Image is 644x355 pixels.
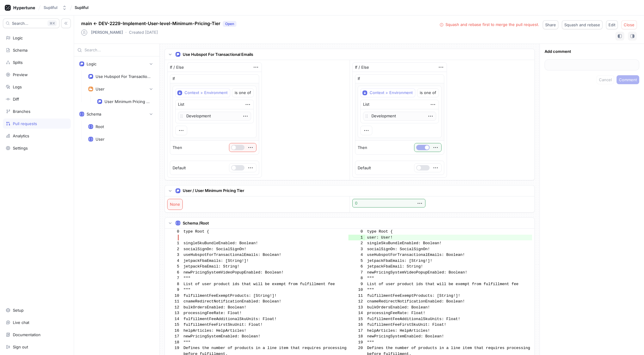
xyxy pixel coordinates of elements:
div: Settings [13,146,28,150]
span: Squash and rebase [564,23,600,27]
td: 5 [165,264,182,270]
td: 19 [348,339,365,345]
td: 1 [348,235,365,241]
td: """ [365,275,532,281]
p: Default [173,165,186,171]
td: socialSignOn: SocialSignOn! [182,246,348,252]
td: 6 [165,270,182,276]
div: Branches [13,109,30,114]
div: Supliful [44,5,57,10]
span: Comment [619,78,637,82]
div: Splits [13,60,23,65]
div: Logs [13,84,22,89]
td: fulfillmentFeeFirstSkuUnit: Float! [182,322,348,328]
td: newPricingSystemVideoPopupEnabled: Boolean! [365,270,532,276]
div: List [363,102,369,107]
div: User Minimum Pricing Tier [104,99,152,104]
td: 1 [165,240,182,246]
td: 8 [165,281,182,287]
td: 4 [348,252,365,258]
div: Root [96,124,104,129]
p: If [173,76,175,82]
p: [PERSON_NAME] [91,30,123,36]
td: socialSignOn: SocialSignOn! [365,246,532,252]
td: 6 [348,264,365,270]
td: cnameRedirectNotificationEnabled: Boolean! [365,299,532,305]
td: """ [182,339,348,345]
input: Enter number here [352,199,425,208]
div: None [167,199,182,210]
div: Open [225,21,234,27]
td: singleSkuBundleEnabled: Boolean! [182,240,348,246]
td: 4 [165,258,182,264]
span: Search... [12,21,28,25]
div: Pull requests [13,121,37,126]
div: Analytics [13,133,29,138]
td: 14 [348,310,365,316]
td: helpArticles: HelpArticles! [182,328,348,334]
div: Setup [13,308,24,313]
input: Search... [84,47,156,53]
td: singleSkuBundleEnabled: Boolean! [365,240,532,246]
td: user: User! [365,235,532,241]
div: Context > Environment [370,90,413,95]
td: fulfillmentFeeExemptProducts: [String!]! [365,293,532,299]
td: type Root { [365,229,532,235]
td: 17 [348,328,365,334]
p: Add comment [545,49,639,55]
p: User / User Minimum Pricing Tier [183,188,244,194]
p: Default [358,165,371,171]
td: fulfillmentFeeAdditionalSkuUnits: Float! [182,316,348,322]
td: 10 [348,287,365,293]
div: Squash and rebase first to merge the pull request. [445,22,539,28]
td: 15 [348,316,365,322]
button: Share [543,20,558,29]
td: 3 [348,246,365,252]
td: 8 [348,275,365,281]
div: Logic [87,62,96,66]
div: List [178,102,184,107]
td: 7 [348,270,365,276]
div: Use Hubspot For Transactional Emails [96,74,152,79]
button: Cancel [597,75,614,84]
p: Then [173,145,182,151]
td: newPricingSystemEnabled: Boolean! [365,334,532,339]
td: 17 [165,334,182,339]
div: Context > Environment [185,90,228,95]
td: cnameRedirectNotificationEnabled: Boolean! [182,299,348,305]
div: K [47,20,57,26]
span: Share [545,23,556,27]
div: User [96,87,104,91]
td: 13 [165,310,182,316]
td: 9 [348,281,365,287]
button: Supliful [41,3,69,13]
button: Search...K [3,19,59,28]
td: """ [365,339,532,345]
td: useHubspotForTransactionalEmails: Boolean! [182,252,348,258]
td: 9 [165,287,182,293]
td: fulfillmentFeeFirstSkuUnit: Float! [365,322,532,328]
td: 11 [348,293,365,299]
td: 15 [165,322,182,328]
div: Sign out [13,345,28,349]
div: If / Else [170,64,184,70]
td: bulkOrdersEnabled: Boolean! [182,305,348,311]
span: Cancel [599,78,612,82]
td: jetpackFbaEmails: [String!]! [182,258,348,264]
button: Context > Environment [360,88,415,97]
td: 0 [348,229,365,235]
button: Context > Environment [175,88,230,97]
td: helpArticles: HelpArticles! [365,328,532,334]
td: 12 [165,305,182,311]
td: processingFeeRate: Float! [365,310,532,316]
button: Squash and rebase [562,20,602,29]
td: processingFeeRate: Float! [182,310,348,316]
p: Then [358,145,367,151]
p: Created [DATE] [129,30,158,36]
td: useHubspotForTransactionalEmails: Boolean! [365,252,532,258]
button: Close [621,20,637,29]
div: If / Else [355,64,369,70]
td: 2 [348,240,365,246]
td: 16 [348,322,365,328]
div: Preview [13,72,28,77]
